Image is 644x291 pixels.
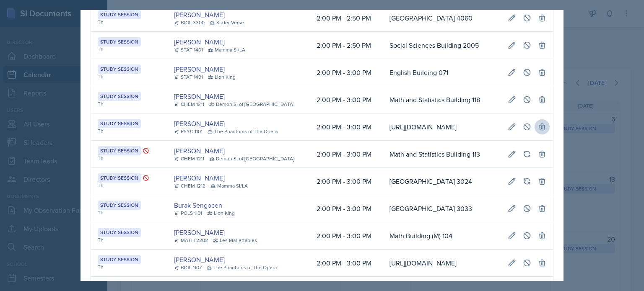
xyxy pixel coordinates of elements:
[310,168,383,195] td: 2:00 PM - 3:00 PM
[208,128,278,135] div: The Phantoms of The Opera
[174,173,225,183] a: [PERSON_NAME]
[310,222,383,250] td: 2:00 PM - 3:00 PM
[98,146,141,155] div: Study Session
[174,91,225,101] a: [PERSON_NAME]
[174,118,225,129] a: [PERSON_NAME]
[98,119,141,128] div: Study Session
[383,141,501,168] td: Math and Statistics Building 113
[174,73,203,81] div: STAT 1401
[98,182,161,189] div: Th
[383,5,501,32] td: [GEOGRAPHIC_DATA] 4060
[174,46,203,54] div: STAT 1401
[98,18,161,26] div: Th
[98,201,141,210] div: Study Session
[213,237,257,244] div: Les Mariettables
[98,10,141,19] div: Study Session
[310,250,383,277] td: 2:00 PM - 3:00 PM
[174,200,222,210] a: Burak Sengocen
[383,59,501,86] td: English Building 071
[174,19,205,26] div: BIOL 3300
[383,86,501,113] td: Math and Statistics Building 118
[98,173,141,183] div: Study Session
[98,255,141,264] div: Study Session
[98,73,161,80] div: Th
[98,92,141,101] div: Study Session
[174,64,225,74] a: [PERSON_NAME]
[310,195,383,222] td: 2:00 PM - 3:00 PM
[174,237,208,244] div: MATH 2202
[207,264,277,271] div: The Phantoms of The Opera
[174,227,225,237] a: [PERSON_NAME]
[210,182,248,190] div: Mamma SI/LA
[210,19,244,26] div: SI-der Verse
[383,195,501,222] td: [GEOGRAPHIC_DATA] 3033
[174,10,225,20] a: [PERSON_NAME]
[98,263,161,271] div: Th
[383,222,501,250] td: Math Building (M) 104
[98,236,161,244] div: Th
[174,255,225,265] a: [PERSON_NAME]
[310,86,383,113] td: 2:00 PM - 3:00 PM
[208,46,245,54] div: Mamma SI/LA
[174,182,205,190] div: CHEM 1212
[209,155,294,162] div: Demon SI of [GEOGRAPHIC_DATA]
[209,100,294,108] div: Demon SI of [GEOGRAPHIC_DATA]
[207,209,235,217] div: Lion King
[98,64,141,74] div: Study Session
[174,37,225,47] a: [PERSON_NAME]
[174,264,202,271] div: BIOL 1107
[310,113,383,141] td: 2:00 PM - 3:00 PM
[98,100,161,108] div: Th
[174,128,203,135] div: PSYC 1101
[383,168,501,195] td: [GEOGRAPHIC_DATA] 3024
[98,127,161,135] div: Th
[383,250,501,277] td: [URL][DOMAIN_NAME]
[98,155,161,162] div: Th
[310,32,383,59] td: 2:00 PM - 2:50 PM
[98,46,161,53] div: Th
[174,100,204,108] div: CHEM 1211
[174,209,202,217] div: POLS 1101
[174,155,204,162] div: CHEM 1211
[310,59,383,86] td: 2:00 PM - 3:00 PM
[208,73,236,81] div: Lion King
[98,37,141,46] div: Study Session
[383,32,501,59] td: Social Sciences Building 2005
[310,5,383,32] td: 2:00 PM - 2:50 PM
[310,141,383,168] td: 2:00 PM - 3:00 PM
[98,209,161,216] div: Th
[98,228,141,237] div: Study Session
[383,113,501,141] td: [URL][DOMAIN_NAME]
[174,146,225,156] a: [PERSON_NAME]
